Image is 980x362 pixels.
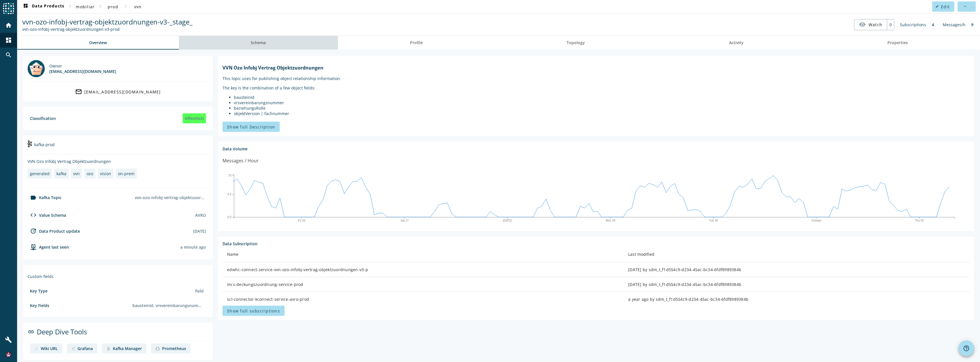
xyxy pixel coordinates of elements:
[28,212,66,218] div: Value Schema
[113,346,142,351] div: Kafka Manager
[624,292,969,307] td: a year ago by sdm_t_f1d554c9-d234-45ac-bc34-6fdf8989384b
[180,244,206,250] div: Agents typically reports every 15min to 1h
[222,246,624,262] th: Name
[100,171,111,176] div: vision
[5,336,12,343] mat-icon: build
[811,219,822,222] text: October
[606,219,615,222] text: Mon 29
[963,5,966,8] mat-icon: more_horiz
[968,19,976,30] div: 9
[222,157,259,164] div: Messages / Hour
[22,3,29,10] mat-icon: dashboard
[22,3,64,10] span: Data Products
[97,3,104,10] mat-icon: chevron_right
[624,277,969,292] td: [DATE] by sdm_t_f1d554c9-d234-45ac-bc34-6fdf8989384b
[227,124,275,130] span: Show full Description
[222,241,969,246] div: Data Subscription
[503,219,512,222] text: [DATE]
[107,347,111,351] img: deep dive image
[30,171,50,176] div: generated
[5,22,12,29] mat-icon: home
[567,41,585,45] span: Topology
[30,116,56,121] div: Classification
[134,4,142,9] span: vvn
[869,20,882,30] span: Watch
[108,4,118,9] span: prod
[222,76,969,81] p: This topic uses for publishing object relationship information.
[193,228,206,234] div: [DATE]
[28,327,208,341] div: Deep Dive Tools
[193,286,206,296] div: field
[49,69,116,74] div: [EMAIL_ADDRESS][DOMAIN_NAME]
[410,41,423,45] span: Profile
[129,1,147,12] button: vvn
[940,19,968,30] div: Messages/h
[34,347,38,351] img: deep dive image
[102,343,146,353] a: deep dive imageKafka Manager
[28,228,80,234] div: Data Product update
[151,343,190,353] a: deep dive imagePrometheus
[929,19,937,30] div: 4
[222,146,969,152] div: Data Volume
[227,308,280,314] span: Show full subscriptions
[729,41,744,45] span: Activity
[222,122,280,132] button: Show full Description
[932,1,954,12] button: Edit
[3,3,14,14] img: spoud-logo.svg
[122,3,129,10] mat-icon: chevron_right
[30,212,37,218] mat-icon: code
[195,212,206,218] div: AVRO
[76,4,95,9] span: mobiliar
[227,282,619,287] div: mcs-deckungszuordnung-service-prod
[30,194,37,201] mat-icon: label
[104,1,122,12] button: prod
[87,171,93,176] div: ozo
[130,300,206,310] div: bausteinId, vrsvereinbarungsnummer, beziehungsRolle, objektVersion|fachnummer
[227,193,231,196] text: 9.4
[73,1,97,12] button: mobiliar
[234,100,969,105] li: vrsvereinbarungsnummer
[28,60,45,77] img: vision@mobi.ch
[887,41,908,45] span: Properties
[156,347,160,351] img: deep dive image
[22,26,193,32] div: Kafka Topic: vvn-ozo-infobj-vertrag-objektzuordnungen-v3-prod
[854,19,887,30] button: Watch
[859,21,866,28] mat-icon: visibility
[936,5,939,8] mat-icon: edit
[963,345,970,352] mat-icon: help_outline
[67,343,97,353] a: deep dive imageGrafana
[709,219,718,222] text: Tue 30
[234,105,969,111] li: beziehungsRolle
[5,52,12,58] mat-icon: search
[624,262,969,277] td: [DATE] by sdm_t_f1d554c9-d234-45ac-bc34-6fdf8989384b
[73,171,80,176] div: vvn
[5,37,12,44] mat-icon: dashboard
[897,19,929,30] div: Subscriptions
[624,246,969,262] th: Last modified
[222,306,285,316] button: Show full subscriptions
[227,267,619,273] div: edwhc-connect-service-vvn-ozo-infobj-vertrag-objektzuordnungen-v3-p
[67,3,73,10] mat-icon: chevron_right
[30,303,49,308] div: Key Fields
[41,346,58,351] div: Wiki URL
[28,194,62,201] div: Kafka Topic
[28,244,69,250] div: agent-env-prod
[234,111,969,116] li: objektVersion | fachnummer
[234,95,969,100] li: bausteinId
[162,346,186,351] div: Prometheus
[132,193,208,203] div: vvn-ozo-infobj-vertrag-objektzuordnungen-v3-prod
[56,171,66,176] div: kafka
[227,296,619,302] div: scl-connector-kconnect-service-avro-prod
[28,87,208,97] a: [EMAIL_ADDRESS][DOMAIN_NAME]
[228,174,232,177] text: 70
[30,228,37,234] mat-icon: update
[77,346,93,351] div: Grafana
[28,274,208,279] div: Custom fields
[183,113,206,123] div: öffentlich
[75,88,82,95] mat-icon: mail_outline
[251,41,266,45] span: Schema
[28,140,32,147] img: kafka-prod
[30,288,48,294] div: Key Type
[49,63,116,69] div: Owner
[6,352,11,357] img: f40bc641cdaa4136c0e0558ddde32189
